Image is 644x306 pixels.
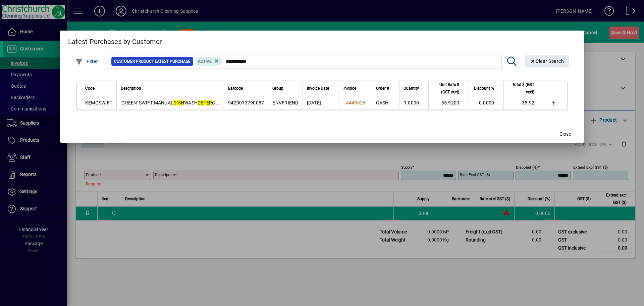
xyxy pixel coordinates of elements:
[85,85,95,92] span: Code
[195,57,222,66] mat-chip: Product Activation Status: Active
[343,85,368,92] div: Invoice
[228,85,243,92] span: Barcode
[307,85,335,92] div: Invoice Date
[75,59,98,64] span: Filter
[433,81,465,96] div: Unit Rate $ (GST excl)
[272,100,298,105] span: ENVFRIEND
[508,81,534,96] span: Total $ (GST excl)
[114,58,191,65] span: Customer Product Latest Purchase
[121,100,231,105] span: 'GREEN' SWIFT MANUAL WASH GENT 5L
[530,58,564,64] span: Clear Search
[428,96,469,110] td: 35.9200
[376,85,395,92] div: Order #
[346,100,349,105] span: #
[503,96,544,110] td: 35.92
[303,96,339,110] td: [DATE]
[376,85,389,92] span: Order #
[228,85,264,92] div: Barcode
[554,128,576,140] button: Close
[469,96,503,110] td: 0.0000
[85,85,112,92] div: Code
[121,85,220,92] div: Description
[404,85,419,92] span: Quantity
[198,100,212,105] em: DETER
[272,85,283,92] span: Group
[433,81,459,96] span: Unit Rate $ (GST excl)
[173,100,184,105] em: DISH
[559,131,571,138] span: Close
[60,31,584,50] h2: Latest Purchases by Customer
[399,96,428,110] td: 1.0000
[198,59,212,64] span: Active
[372,96,399,110] td: CASH
[121,85,141,92] span: Description
[228,100,264,105] span: 9420013790087
[343,85,356,92] span: Invoice
[474,85,494,92] span: Discount %
[85,100,112,105] span: KEMGSWIFT
[73,55,100,68] button: Filter
[343,99,368,106] a: #445926
[525,55,570,68] button: Clear
[404,85,425,92] div: Quantity
[272,85,298,92] div: Group
[349,100,366,105] span: 445926
[508,81,540,96] div: Total $ (GST excl)
[473,85,500,92] div: Discount %
[307,85,329,92] span: Invoice Date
